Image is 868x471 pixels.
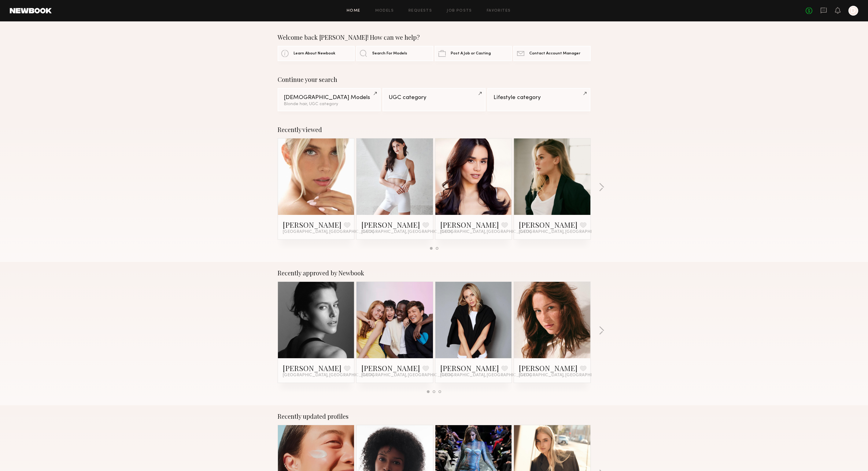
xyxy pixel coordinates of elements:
[513,46,590,61] a: Contact Account Manager
[487,9,511,13] a: Favorites
[278,76,591,83] div: Continue your search
[440,220,499,230] a: [PERSON_NAME]
[382,88,486,111] a: UGC category
[493,95,584,101] div: Lifestyle category
[519,230,610,234] span: [GEOGRAPHIC_DATA], [GEOGRAPHIC_DATA]
[283,373,374,378] span: [GEOGRAPHIC_DATA], [GEOGRAPHIC_DATA]
[278,126,591,133] div: Recently viewed
[361,373,452,378] span: [GEOGRAPHIC_DATA], [GEOGRAPHIC_DATA]
[361,363,420,373] a: [PERSON_NAME]
[361,230,452,234] span: [GEOGRAPHIC_DATA], [GEOGRAPHIC_DATA]
[283,363,342,373] a: [PERSON_NAME]
[283,230,374,234] span: [GEOGRAPHIC_DATA], [GEOGRAPHIC_DATA]
[347,9,360,13] a: Home
[389,95,479,101] div: UGC category
[284,102,375,106] div: Blonde hair, UGC category
[519,363,578,373] a: [PERSON_NAME]
[278,413,591,420] div: Recently updated profiles
[278,88,381,111] a: [DEMOGRAPHIC_DATA] ModelsBlonde hair, UGC category
[356,46,433,61] a: Search For Models
[375,9,394,13] a: Models
[408,9,432,13] a: Requests
[278,269,591,277] div: Recently approved by Newbook
[519,373,610,378] span: [GEOGRAPHIC_DATA], [GEOGRAPHIC_DATA]
[440,363,499,373] a: [PERSON_NAME]
[278,46,355,61] a: Learn About Newbook
[447,9,472,13] a: Job Posts
[440,230,531,234] span: [GEOGRAPHIC_DATA], [GEOGRAPHIC_DATA]
[278,34,591,41] div: Welcome back [PERSON_NAME]! How can we help?
[372,52,407,56] span: Search For Models
[294,52,335,56] span: Learn About Newbook
[519,220,578,230] a: [PERSON_NAME]
[487,88,590,111] a: Lifestyle category
[283,220,342,230] a: [PERSON_NAME]
[435,46,512,61] a: Post A Job or Casting
[848,6,858,16] a: D
[361,220,420,230] a: [PERSON_NAME]
[451,52,491,56] span: Post A Job or Casting
[284,95,375,101] div: [DEMOGRAPHIC_DATA] Models
[529,52,580,56] span: Contact Account Manager
[440,373,531,378] span: [GEOGRAPHIC_DATA], [GEOGRAPHIC_DATA]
